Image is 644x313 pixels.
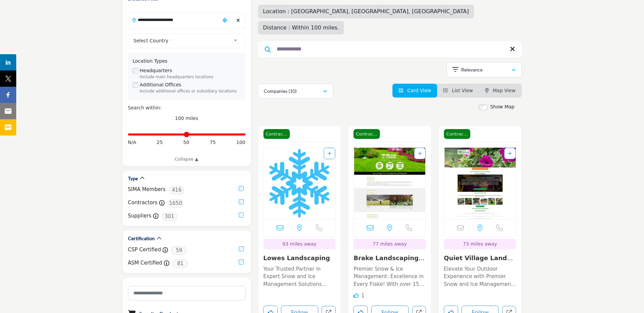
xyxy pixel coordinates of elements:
p: Elevate Your Outdoor Experience with Premier Snow and Ice Management Services In the realm of sno... [444,265,516,288]
li: List View [437,84,479,98]
div: Include additional offices or subsidiary locations [140,88,241,95]
button: Relevance [447,62,522,77]
h2: Type [128,175,138,182]
input: ASM Certified checkbox [239,259,244,265]
input: Suppliers checkbox [239,212,244,217]
a: Your Trusted Partner in Expert Snow and Ice Management Solutions Leading Experts in Reliable Wint... [263,264,336,288]
a: View Card [399,88,431,93]
a: Add To List [327,151,331,156]
div: Include main headquarters locations [140,74,241,80]
span: Contractor [353,129,380,139]
a: Open Listing in new tab [354,148,426,219]
label: Headquarters [140,67,172,74]
input: Search Keyword [258,41,522,57]
button: Companies (10) [258,84,333,99]
label: SIMA Members [128,186,166,193]
a: Open Listing in new tab [264,148,336,219]
label: Additional Offices [140,81,181,88]
span: Card View [407,88,431,93]
h3: Lowes Landscaping [263,254,336,262]
input: Contractors checkbox [239,199,244,204]
span: 75 [210,139,216,146]
h3: Quiet Village Landscaping Co. [444,254,516,262]
a: Add To List [508,151,512,156]
p: Companies (10) [264,88,297,95]
span: 1 [361,293,365,299]
input: CSP Certified checkbox [239,246,244,251]
span: 81 [173,259,188,268]
a: View List [443,88,473,93]
span: Select Country [133,37,231,45]
div: Location Types [133,58,241,65]
a: Lowes Landscaping [263,254,330,262]
span: 93 miles away [282,241,317,247]
li: Card View [392,84,437,98]
span: Location : [GEOGRAPHIC_DATA], [GEOGRAPHIC_DATA], [GEOGRAPHIC_DATA] [263,8,469,15]
h3: Brake Landscaping & Lawncare, Inc. [353,254,426,262]
li: Map View [479,84,522,98]
span: Distance : Within 100 miles. [263,24,339,31]
span: 100 [236,139,245,146]
span: 59 [171,246,187,255]
span: Contractor [444,129,470,139]
span: List View [452,88,473,93]
a: Open Listing in new tab [444,148,516,219]
span: 301 [162,212,177,221]
span: Map View [493,88,515,93]
h2: Certification [128,235,155,242]
input: Search Category [128,286,245,300]
div: Clear search location [233,13,243,28]
span: N/A [128,139,136,146]
span: 100 miles [175,116,198,121]
i: Like [353,293,359,298]
span: 1650 [168,199,183,208]
a: Elevate Your Outdoor Experience with Premier Snow and Ice Management Services In the realm of sno... [444,264,516,288]
span: 50 [183,139,189,146]
input: SIMA Members checkbox [239,186,244,191]
div: Choose your current location [220,13,230,28]
input: Search Location [128,13,220,26]
p: Premier Snow & Ice Management: Excellence in Every Flake! With over 15 years of dedicated service... [353,265,426,288]
label: Suppliers [128,212,152,220]
span: 25 [157,139,163,146]
a: Premier Snow & Ice Management: Excellence in Every Flake! With over 15 years of dedicated service... [353,264,426,288]
a: Map View [485,88,516,93]
a: Quiet Village Landsc... [444,254,513,269]
a: Collapse ▲ [128,156,245,163]
span: 73 miles away [463,241,497,247]
a: Add To List [418,151,422,156]
span: Contractor [263,129,290,139]
span: 77 miles away [373,241,407,247]
label: Contractors [128,199,158,207]
p: Your Trusted Partner in Expert Snow and Ice Management Solutions Leading Experts in Reliable Wint... [263,265,336,288]
span: 416 [169,186,184,194]
label: Show Map [490,103,515,110]
label: ASM Certified [128,259,163,267]
label: CSP Certified [128,246,161,254]
img: Lowes Landscaping [264,148,336,219]
img: Brake Landscaping & Lawncare, Inc. [354,148,426,219]
p: Relevance [461,66,482,73]
a: Brake Landscaping & ... [353,254,425,269]
div: Search within: [128,104,245,111]
img: Quiet Village Landscaping Co. [444,148,516,219]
